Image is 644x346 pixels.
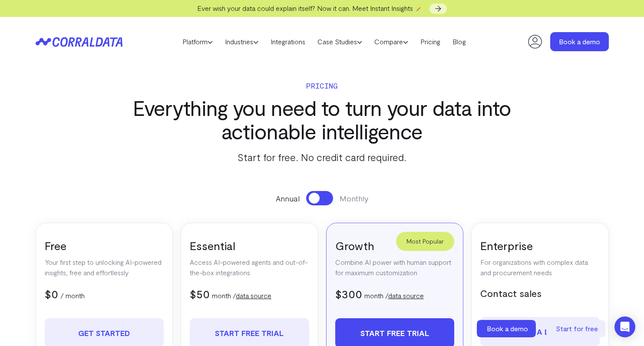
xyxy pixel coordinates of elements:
p: Combine AI power with human support for maximum customization [335,257,455,278]
a: Book a demo [477,320,538,337]
a: Blog [446,35,472,48]
a: Integrations [264,35,311,48]
span: Start for free [556,324,598,333]
p: For organizations with complex data and procurement needs [480,257,600,278]
span: Monthly [340,193,368,204]
h5: Contact sales [480,287,600,300]
p: Pricing [120,79,525,92]
h3: Free [45,238,164,253]
p: Access AI-powered agents and out-of-the-box integrations [190,257,309,278]
a: Industries [219,35,264,48]
a: data source [388,291,424,300]
p: month / [212,290,271,301]
a: Start for free [546,320,607,337]
span: Ever wish your data could explain itself? Now it can. Meet Instant Insights 🪄 [197,4,423,12]
div: Open Intercom Messenger [614,316,635,337]
span: Book a demo [487,324,528,333]
p: Your first step to unlocking AI-powered insights, free and effortlessly [45,257,164,278]
p: Start for free. No credit card required. [120,149,525,165]
p: month / [364,290,424,301]
div: Most Popular [396,232,454,251]
a: Compare [368,35,414,48]
span: Annual [276,193,300,204]
h3: Enterprise [480,238,600,253]
h3: Everything you need to turn your data into actionable intelligence [120,96,525,143]
a: Book a demo [550,32,609,51]
span: $50 [190,287,210,300]
span: $300 [335,287,362,300]
a: data source [236,291,271,300]
p: / month [60,290,85,301]
h3: Essential [190,238,309,253]
a: Case Studies [311,35,368,48]
span: $0 [45,287,58,300]
h3: Growth [335,238,455,253]
a: Platform [176,35,219,48]
a: Pricing [414,35,446,48]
